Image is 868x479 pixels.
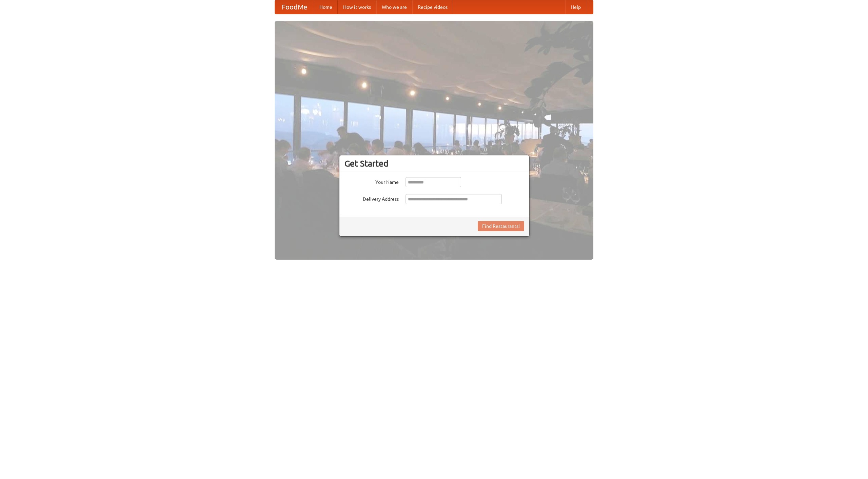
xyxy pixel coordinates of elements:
a: Help [565,0,586,14]
button: Find Restaurants! [478,221,524,231]
a: Who we are [376,0,412,14]
h3: Get Started [344,158,524,169]
a: How it works [338,0,376,14]
label: Delivery Address [344,194,399,202]
a: Home [314,0,338,14]
a: FoodMe [275,0,314,14]
a: Recipe videos [412,0,453,14]
label: Your Name [344,177,399,186]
